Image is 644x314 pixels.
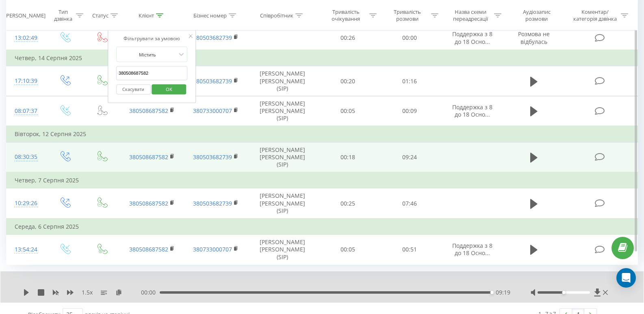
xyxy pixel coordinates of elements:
a: 380508687582 [129,107,168,115]
td: 01:16 [379,66,440,96]
input: Введіть значення [116,66,188,80]
td: 00:00 [379,26,440,50]
span: Поддержка з 8 до 18 Осно... [452,242,492,257]
a: 380503682739 [193,34,232,41]
div: Тип дзвінка [53,9,74,22]
div: [PERSON_NAME] [4,12,46,19]
div: Статус [92,12,108,19]
div: 08:30:35 [15,149,38,165]
div: Фільтрувати за умовою [116,35,188,43]
td: 00:51 [379,235,440,265]
div: 13:54:24 [15,242,38,258]
span: 09:19 [496,288,510,297]
div: 13:02:49 [15,30,38,46]
span: Поддержка з 8 до 18 Осно... [452,103,492,118]
td: [PERSON_NAME] [PERSON_NAME] (SIP) [248,142,317,172]
td: 00:20 [317,66,379,96]
div: Бізнес номер [193,12,227,19]
td: 00:05 [317,96,379,126]
td: 00:05 [317,235,379,265]
td: Вівторок, 12 Серпня 2025 [7,126,638,142]
td: 00:25 [317,188,379,219]
button: Скасувати [116,84,151,94]
td: 00:26 [317,26,379,50]
div: Тривалість розмови [386,9,429,22]
span: Поддержка з 8 до 18 Осно... [452,30,492,45]
td: 00:09 [379,96,440,126]
a: 380508687582 [129,199,168,207]
td: [PERSON_NAME] [PERSON_NAME] (SIP) [248,66,317,96]
span: OK [158,82,180,95]
td: Четвер, 7 Серпня 2025 [7,172,638,188]
a: 380733000707 [193,107,232,115]
span: 00:00 [141,288,160,297]
td: Середа, 6 Серпня 2025 [7,219,638,235]
td: 07:46 [379,188,440,219]
td: 00:18 [317,142,379,172]
div: 10:29:26 [15,195,38,211]
span: 1.5 x [82,288,93,297]
td: [PERSON_NAME] [PERSON_NAME] (SIP) [248,188,317,219]
div: Назва схеми переадресації [449,9,492,22]
div: Тривалість очікування [324,9,367,22]
div: Accessibility label [562,291,566,294]
div: Співробітник [260,12,293,19]
a: 380508687582 [129,153,168,161]
td: [PERSON_NAME] [PERSON_NAME] (SIP) [248,96,317,126]
div: Аудіозапис розмови [512,9,562,22]
td: Четвер, 14 Серпня 2025 [7,50,638,66]
a: 380733000707 [193,245,232,253]
div: Клієнт [139,12,154,19]
a: 380503682739 [193,153,232,161]
div: 08:07:37 [15,103,38,119]
a: 380503682739 [193,199,232,207]
button: OK [152,84,186,94]
td: 09:24 [379,142,440,172]
a: 380503682739 [193,77,232,85]
div: 17:10:39 [15,73,38,89]
span: Розмова не відбулась [518,30,550,45]
div: Open Intercom Messenger [616,268,636,288]
a: 380508687582 [129,245,168,253]
div: Коментар/категорія дзвінка [571,9,619,22]
td: [PERSON_NAME] [PERSON_NAME] (SIP) [248,235,317,265]
div: Accessibility label [490,291,494,294]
